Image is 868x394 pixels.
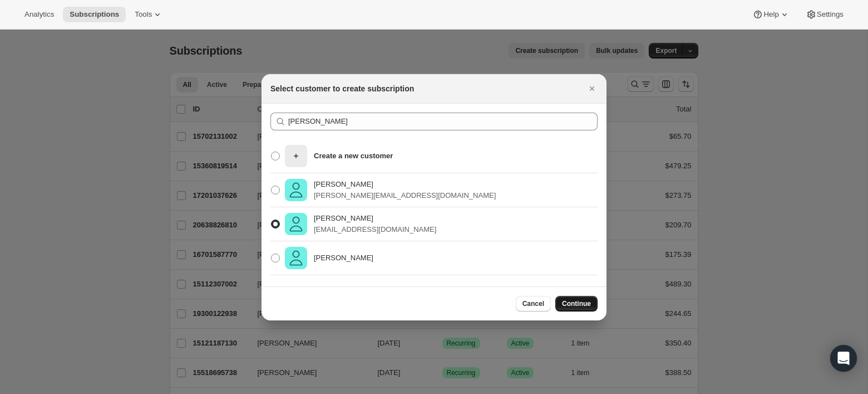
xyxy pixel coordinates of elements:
button: Help [746,7,796,22]
p: Create a new customer [314,150,393,162]
span: Help [763,10,778,19]
button: Analytics [18,7,61,22]
span: Tools [135,10,152,19]
span: Subscriptions [70,10,119,19]
p: [EMAIL_ADDRESS][DOMAIN_NAME] [314,224,436,235]
p: [PERSON_NAME] [314,179,496,190]
button: Settings [799,7,850,22]
div: Open Intercom Messenger [830,345,857,372]
button: Subscriptions [63,7,126,22]
span: Cancel [522,299,544,308]
p: [PERSON_NAME] [314,252,373,264]
span: Analytics [24,10,54,19]
input: Search [288,113,598,130]
span: Settings [817,10,844,19]
button: Cancel [516,296,551,312]
h2: Select customer to create subscription [270,83,414,94]
p: [PERSON_NAME][EMAIL_ADDRESS][DOMAIN_NAME] [314,190,496,201]
span: Continue [562,299,591,308]
button: Close [584,81,600,96]
button: Continue [555,296,598,312]
p: [PERSON_NAME] [314,213,436,224]
button: Tools [128,7,170,22]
